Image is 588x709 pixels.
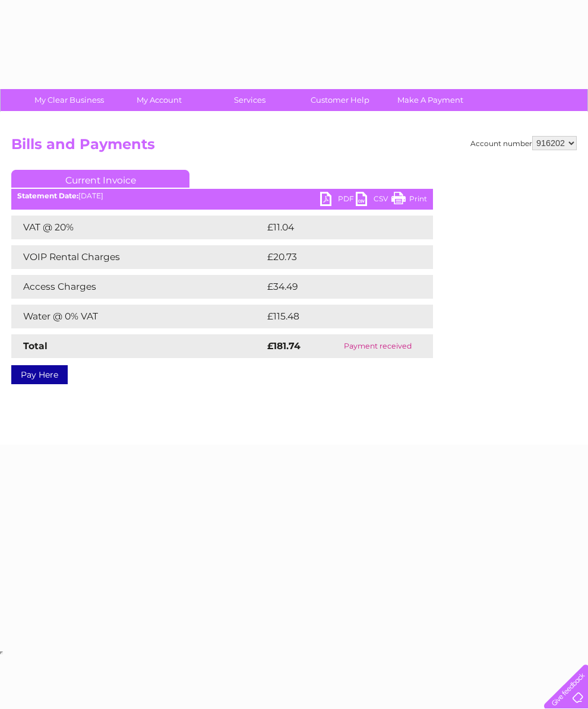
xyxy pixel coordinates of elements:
a: PDF [320,192,356,209]
a: CSV [356,192,391,209]
strong: £181.74 [267,340,301,352]
a: Print [391,192,427,209]
td: £20.73 [264,245,409,269]
td: Payment received [323,334,433,358]
a: Pay Here [11,365,68,384]
td: £34.49 [264,275,410,299]
a: My Account [110,89,208,111]
a: My Clear Business [20,89,118,111]
td: £11.04 [264,216,407,239]
td: Access Charges [11,275,264,299]
div: Account number [470,136,577,150]
a: Services [201,89,299,111]
div: [DATE] [11,192,433,200]
td: VAT @ 20% [11,216,264,239]
strong: Total [23,340,48,352]
a: Current Invoice [11,170,189,188]
h2: Bills and Payments [11,136,577,159]
a: Make A Payment [381,89,479,111]
b: Statement Date: [17,191,78,200]
td: Water @ 0% VAT [11,305,264,328]
a: Customer Help [291,89,389,111]
td: £115.48 [264,305,410,328]
td: VOIP Rental Charges [11,245,264,269]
